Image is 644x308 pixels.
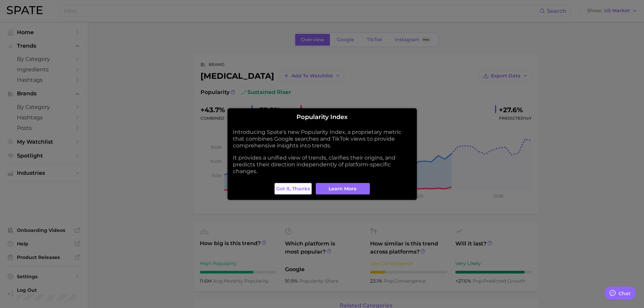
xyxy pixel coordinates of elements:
p: It provides a unified view of trends, clarifies their origins, and predicts their direction indep... [233,155,411,175]
p: Introducing Spate's new Popularity Index, a proprietary metric that combines Google searches and ... [233,129,411,149]
span: Learn More [329,186,357,192]
span: Got it, thanks [276,186,310,192]
button: Got it, thanks [275,183,312,194]
h2: Popularity Index [233,114,411,121]
a: Learn More [316,183,370,194]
